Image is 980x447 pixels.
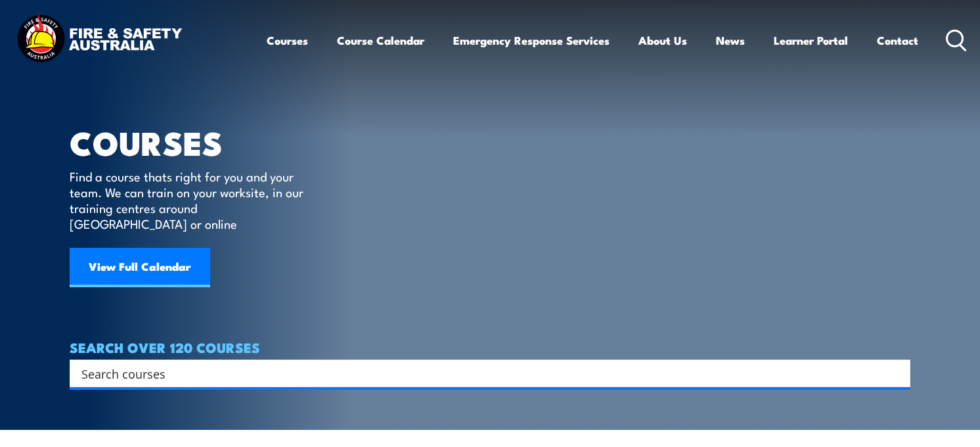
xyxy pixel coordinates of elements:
a: About Us [638,23,687,58]
a: News [716,23,745,58]
p: Find a course thats right for you and your team. We can train on your worksite, in our training c... [70,168,309,231]
button: Search magnifier button [887,364,906,383]
a: Learner Portal [774,23,848,58]
form: Search form [84,364,884,383]
h1: COURSES [70,128,323,156]
a: Courses [267,23,308,58]
a: Emergency Response Services [453,23,610,58]
input: Search input [81,364,881,383]
a: View Full Calendar [70,248,210,287]
h4: SEARCH OVER 120 COURSES [70,340,910,354]
a: Course Calendar [337,23,424,58]
a: Contact [877,23,918,58]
